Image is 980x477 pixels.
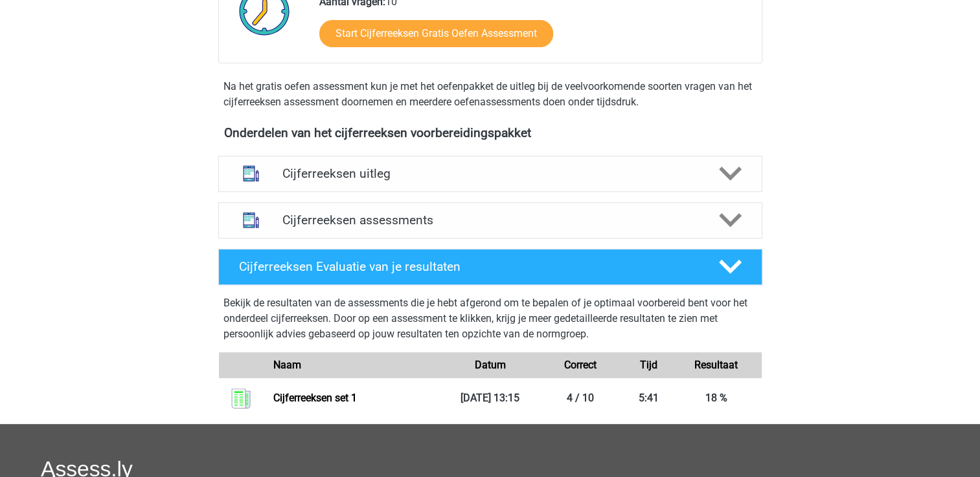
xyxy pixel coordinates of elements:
p: Bekijk de resultaten van de assessments die je hebt afgerond om te bepalen of je optimaal voorber... [223,295,757,342]
h4: Cijferreeksen Evaluatie van je resultaten [239,259,698,274]
div: Naam [264,357,444,373]
a: assessments Cijferreeksen assessments [213,202,768,238]
h4: Cijferreeksen assessments [282,213,698,228]
div: Resultaat [671,357,762,373]
img: cijferreeksen uitleg [234,157,268,190]
div: Datum [445,357,536,373]
a: uitleg Cijferreeksen uitleg [213,156,768,192]
h4: Onderdelen van het cijferreeksen voorbereidingspakket [224,125,757,140]
a: Cijferreeksen Evaluatie van je resultaten [213,249,768,285]
h4: Cijferreeksen uitleg [282,166,698,181]
div: Correct [535,357,626,373]
img: cijferreeksen assessments [234,204,268,237]
div: Tijd [626,357,671,373]
div: Na het gratis oefen assessment kun je met het oefenpakket de uitleg bij de veelvoorkomende soorte... [218,79,762,110]
a: Cijferreeksen set 1 [273,392,357,404]
a: Start Cijferreeksen Gratis Oefen Assessment [319,20,553,47]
